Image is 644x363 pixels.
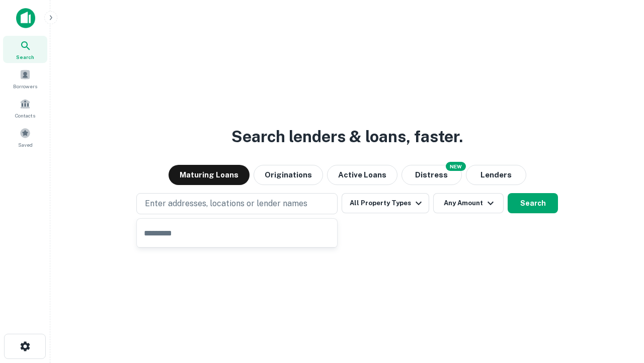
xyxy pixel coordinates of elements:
button: Search distressed loans with lien and other non-mortgage details. [401,165,462,185]
button: Maturing Loans [169,165,250,185]
button: Enter addresses, locations or lender names [136,193,338,214]
img: capitalize-icon.png [16,8,35,28]
button: Originations [254,165,323,185]
h3: Search lenders & loans, faster. [231,125,463,149]
iframe: Chat Widget [594,282,644,331]
div: NEW [446,162,466,171]
span: Contacts [15,111,35,119]
a: Borrowers [3,65,47,92]
span: Saved [18,141,33,149]
a: Contacts [3,94,47,122]
span: Search [16,53,34,61]
a: Saved [3,124,47,151]
button: All Property Types [342,193,429,213]
button: Search [508,193,558,213]
p: Enter addresses, locations or lender names [145,198,307,210]
span: Borrowers [13,82,37,90]
button: Active Loans [327,165,397,185]
button: Any Amount [433,193,504,213]
button: Lenders [466,165,526,185]
a: Search [3,36,47,63]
